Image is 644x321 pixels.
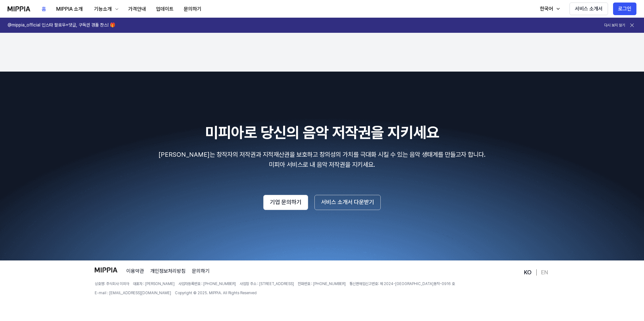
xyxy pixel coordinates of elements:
button: 업데이트 [151,3,179,15]
span: Copyright © 2025. MIPPIA. All Rights Reserved [175,290,257,296]
button: 가격안내 [123,3,151,15]
button: 로그인 [613,3,636,15]
a: 문의하기 [192,267,210,275]
h1: @mippia_official 인스타 팔로우+댓글, 구독권 경품 찬스! 🎁 [8,22,115,28]
button: MIPPIA 소개 [51,3,88,15]
button: 다시 보지 않기 [604,23,625,28]
a: 개인정보처리방침 [150,267,186,275]
div: 기능소개 [93,5,113,13]
button: 기능소개 [88,3,123,15]
p: [PERSON_NAME]는 창작자의 저작권과 지적재산권을 보호하고 창의성의 가치를 극대화 시킬 수 있는 음악 생태계를 만들고자 합니다. 미피아 서비스로 내 음악 저작권을 지키세요. [8,149,636,170]
img: logo [8,6,30,11]
span: 통신판매업신고번호: 제 2024-[GEOGRAPHIC_DATA]동작-0916 호 [349,281,455,287]
button: 홈 [37,3,51,15]
a: EN [541,269,548,276]
div: 한국어 [539,5,554,13]
button: 서비스 소개서 [569,3,608,15]
button: 기업 문의하기 [263,195,308,210]
span: 사업자등록번호 : [PHONE_NUMBER] [178,281,236,287]
button: 한국어 [534,3,564,15]
a: 이용약관 [126,267,144,275]
span: 전화번호 : [PHONE_NUMBER] [298,281,346,287]
span: 대표자 : [PERSON_NAME] [133,281,175,287]
a: KO [524,269,532,276]
span: 상호명: 주식회사 미피아 [95,281,129,287]
span: E-mail : [EMAIL_ADDRESS][DOMAIN_NAME] [95,290,171,296]
img: logo [95,267,117,272]
a: 홈 [37,0,51,18]
a: 업데이트 [151,0,179,18]
span: 사업장 주소 : [STREET_ADDRESS] [240,281,294,287]
button: 문의하기 [179,3,206,15]
button: 서비스 소개서 다운받기 [314,195,381,210]
h2: 미피아로 당신의 음악 저작권을 지키세요 [8,122,636,143]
